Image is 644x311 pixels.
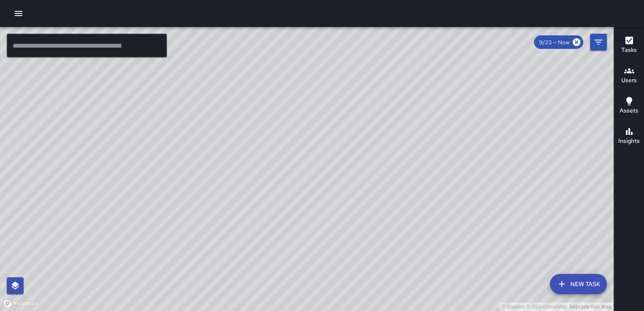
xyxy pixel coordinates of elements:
button: Tasks [614,30,644,61]
button: Users [614,61,644,91]
h6: Insights [618,137,640,146]
div: 9/23 — Now [534,35,583,49]
h6: Tasks [621,46,637,55]
span: 9/23 — Now [534,39,574,46]
h6: Assets [620,106,639,115]
button: Filters [590,34,607,51]
button: Insights [614,121,644,152]
button: New Task [550,274,607,294]
button: Assets [614,91,644,121]
h6: Users [621,76,637,85]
